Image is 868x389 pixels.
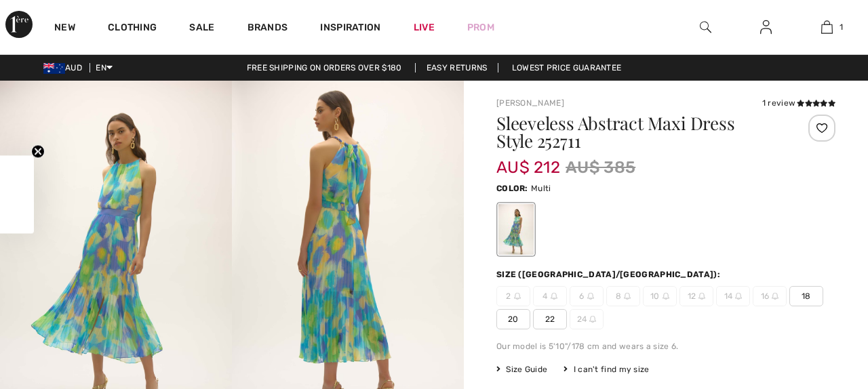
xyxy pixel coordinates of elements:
img: Australian Dollar [43,63,65,74]
img: ring-m.svg [551,293,557,300]
a: Easy Returns [415,63,499,73]
span: AUD [43,63,87,73]
h1: Sleeveless Abstract Maxi Dress Style 252711 [496,115,779,150]
span: AU$ 385 [566,155,635,180]
span: 20 [496,309,530,329]
a: Clothing [108,22,157,36]
img: My Info [760,19,772,35]
img: ring-m.svg [624,293,631,300]
span: Size Guide [496,363,547,375]
button: Close teaser [31,145,45,159]
span: 24 [570,309,604,329]
span: Multi [531,184,551,193]
span: Color: [496,184,528,193]
span: Inspiration [320,22,380,36]
span: AU$ 212 [496,144,560,177]
a: Sign In [749,19,783,36]
span: 16 [753,286,787,306]
a: Sale [189,22,214,36]
span: 14 [716,286,750,306]
span: 12 [679,286,713,306]
span: 8 [606,286,640,306]
span: 18 [789,286,823,306]
a: Lowest Price Guarantee [501,63,633,73]
a: Free shipping on orders over $180 [236,63,413,73]
img: ring-m.svg [663,293,669,300]
div: Our model is 5'10"/178 cm and wears a size 6. [496,340,835,352]
span: 10 [643,286,677,306]
img: ring-m.svg [514,293,521,300]
img: ring-m.svg [735,293,742,300]
span: EN [96,63,113,73]
img: ring-m.svg [772,293,778,300]
a: Live [414,20,435,35]
a: 1 [797,19,856,35]
img: 1ère Avenue [5,11,33,38]
div: I can't find my size [564,363,649,375]
span: 4 [533,286,567,306]
img: ring-m.svg [589,316,596,323]
div: Size ([GEOGRAPHIC_DATA]/[GEOGRAPHIC_DATA]): [496,268,723,281]
span: 22 [533,309,567,329]
img: ring-m.svg [698,293,705,300]
a: New [54,22,75,36]
a: Brands [248,22,288,36]
span: 1 [840,21,843,33]
img: search the website [700,19,711,35]
img: ring-m.svg [587,293,594,300]
div: 1 review [762,97,835,109]
span: 6 [570,286,604,306]
div: Multi [498,204,534,255]
img: My Bag [821,19,833,35]
span: 2 [496,286,530,306]
a: [PERSON_NAME] [496,98,564,108]
a: Prom [467,20,494,35]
